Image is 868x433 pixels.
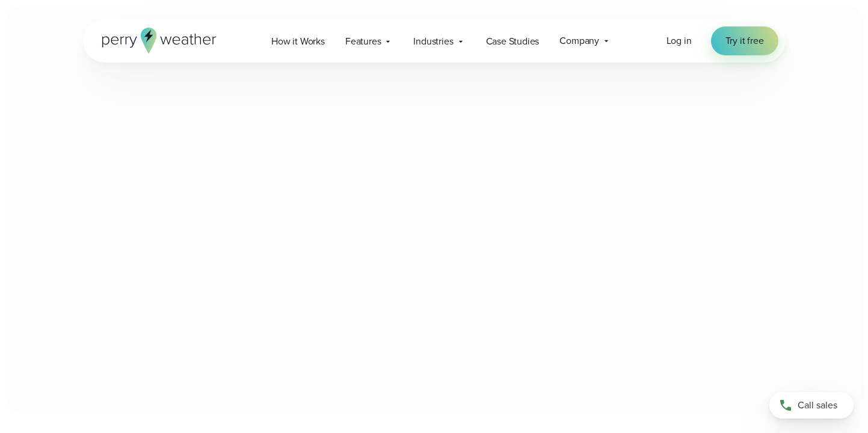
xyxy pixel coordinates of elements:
[271,34,325,49] span: How it Works
[345,34,381,49] span: Features
[666,34,692,48] a: Log in
[559,34,599,48] span: Company
[261,29,335,54] a: How it Works
[486,34,540,49] span: Case Studies
[711,26,778,55] a: Try it free
[725,34,764,48] span: Try it free
[413,34,453,49] span: Industries
[476,29,550,54] a: Case Studies
[769,392,854,419] a: Call sales
[798,398,837,413] span: Call sales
